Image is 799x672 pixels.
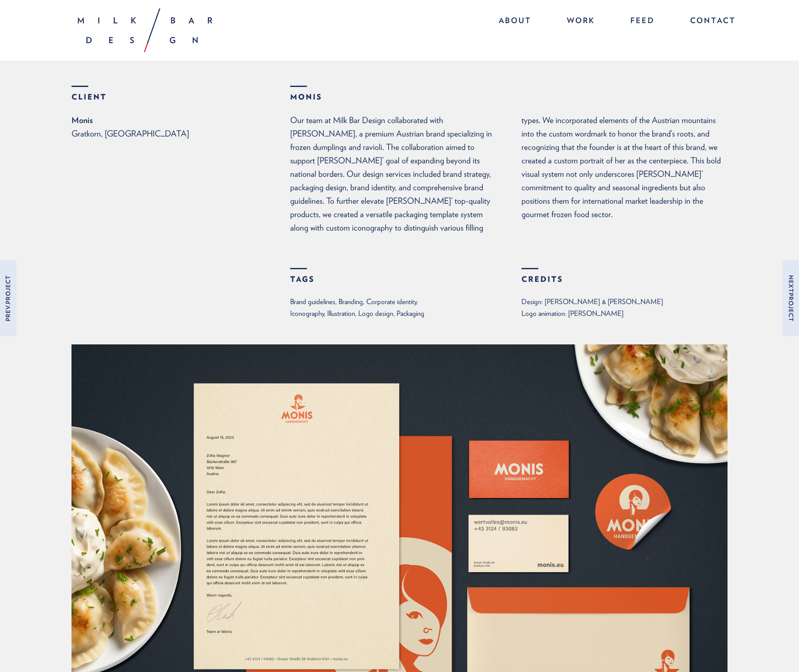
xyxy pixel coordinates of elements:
[521,296,728,319] p: Design: [PERSON_NAME] & [PERSON_NAME] Logo animation: [PERSON_NAME]
[622,13,663,31] a: Feed
[78,8,212,52] img: Milk Bar Design
[490,13,540,31] a: About
[71,113,290,127] strong: Monis
[71,93,290,101] h3: Client
[71,127,290,140] p: Gratkorn, [GEOGRAPHIC_DATA]
[521,276,728,283] h3: Credits
[290,93,728,101] h3: Monis
[5,275,11,304] em: Project
[558,13,603,31] a: Work
[682,13,736,31] a: Contact
[290,113,728,234] p: Our team at Milk Bar Design collaborated with [PERSON_NAME], a premium Austrian brand specializin...
[290,296,444,319] p: Brand guidelines, Branding, Corporate identity, Iconography, Illustration, Logo design, Packaging
[788,293,794,322] em: Project
[290,276,496,283] h3: Tags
